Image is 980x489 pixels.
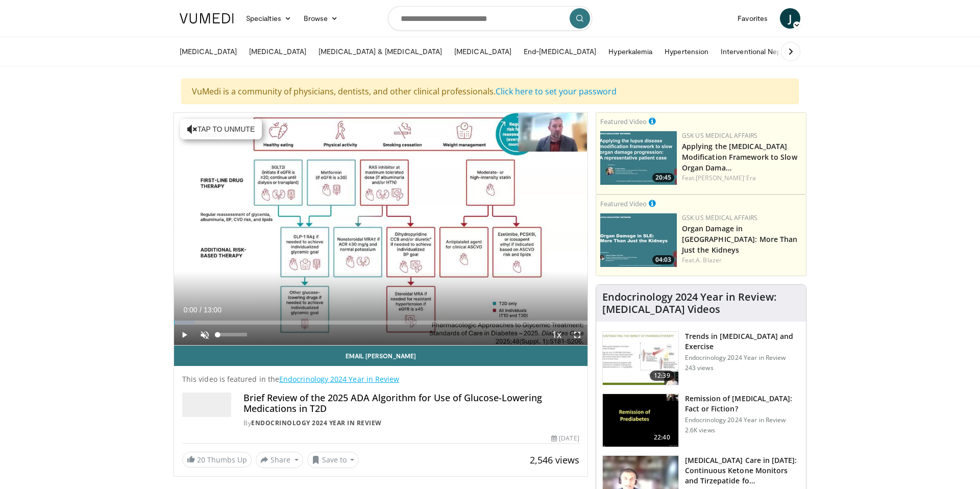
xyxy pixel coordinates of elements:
a: Endocrinology 2024 Year in Review [251,419,382,427]
h3: [MEDICAL_DATA] Care in [DATE]: Continuous Ketone Monitors and Tirzepatide fo… [685,455,800,486]
span: 20:45 [652,173,674,182]
a: Hyperkalemia [602,41,658,62]
span: 12:39 [650,371,674,381]
small: Featured Video [600,199,647,208]
a: [MEDICAL_DATA] [174,41,243,62]
div: Volume Level [217,333,247,336]
input: Search topics, interventions [388,6,592,31]
div: By [243,419,579,428]
a: Organ Damage in [GEOGRAPHIC_DATA]: More Than Just the Kidneys [682,224,798,255]
span: 22:40 [650,432,674,443]
h3: Trends in [MEDICAL_DATA] and Exercise [685,331,800,352]
a: Favorites [731,8,774,29]
p: This video is featured in the [182,374,579,384]
button: Save to [307,452,359,468]
div: Progress Bar [174,321,587,325]
a: GSK US Medical Affairs [682,213,758,222]
img: Endocrinology 2024 Year in Review [182,393,231,417]
img: VuMedi Logo [180,13,234,23]
span: / [200,306,202,314]
a: End-[MEDICAL_DATA] [518,41,602,62]
a: Interventional Nephrology [715,41,812,62]
a: Browse [298,8,345,29]
img: e91ec583-8f54-4b52-99b4-be941cf021de.png.150x105_q85_crop-smart_upscale.jpg [600,213,677,267]
a: Specialties [240,8,298,29]
a: GSK US Medical Affairs [682,131,758,140]
h3: Remission of [MEDICAL_DATA]: Fact or Fiction? [685,394,800,414]
button: Unmute [194,325,215,345]
button: Playback Rate [547,325,567,345]
a: A. Blazer [696,256,722,264]
a: [MEDICAL_DATA] [243,41,312,62]
a: [PERSON_NAME]'Era [696,174,756,182]
a: 12:39 Trends in [MEDICAL_DATA] and Exercise Endocrinology 2024 Year in Review 243 views [602,331,800,385]
a: 20:45 [600,131,677,185]
div: Feat. [682,256,802,265]
button: Fullscreen [567,325,587,345]
div: [DATE] [551,434,579,443]
p: Endocrinology 2024 Year in Review [685,354,800,362]
a: [MEDICAL_DATA] [448,41,518,62]
div: VuMedi is a community of physicians, dentists, and other clinical professionals. [181,79,799,104]
p: 243 views [685,364,714,372]
h4: Endocrinology 2024 Year in Review: [MEDICAL_DATA] Videos [602,291,800,315]
a: [MEDICAL_DATA] & [MEDICAL_DATA] [312,41,448,62]
video-js: Video Player [174,113,587,346]
a: Hypertension [658,41,715,62]
p: 2.6K views [685,426,715,434]
img: 0da7d77d-a817-4bd9-a286-2915ecf1e40a.150x105_q85_crop-smart_upscale.jpg [603,394,678,447]
p: Endocrinology 2024 Year in Review [685,416,800,424]
a: Email [PERSON_NAME] [174,346,587,366]
span: 2,546 views [530,454,579,466]
a: J [780,8,800,29]
button: Tap to unmute [180,119,262,139]
span: 13:00 [204,306,222,314]
small: Featured Video [600,117,647,126]
h4: Brief Review of the 2025 ADA Algorithm for Use of Glucose-Lowering Medications in T2D [243,393,579,414]
div: Feat. [682,174,802,183]
a: Endocrinology 2024 Year in Review [279,374,399,384]
button: Share [256,452,303,468]
a: 20 Thumbs Up [182,452,252,468]
button: Play [174,325,194,345]
a: Click here to set your password [496,86,617,97]
span: 20 [197,455,205,464]
a: 22:40 Remission of [MEDICAL_DATA]: Fact or Fiction? Endocrinology 2024 Year in Review 2.6K views [602,394,800,448]
a: 04:03 [600,213,677,267]
span: 04:03 [652,255,674,264]
img: 246990b5-c4c2-40f8-8a45-5ba11c19498c.150x105_q85_crop-smart_upscale.jpg [603,332,678,385]
img: 9b11da17-84cb-43c8-bb1f-86317c752f50.png.150x105_q85_crop-smart_upscale.jpg [600,131,677,185]
span: 0:00 [183,306,197,314]
a: Applying the [MEDICAL_DATA] Modification Framework to Slow Organ Dama… [682,141,797,173]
